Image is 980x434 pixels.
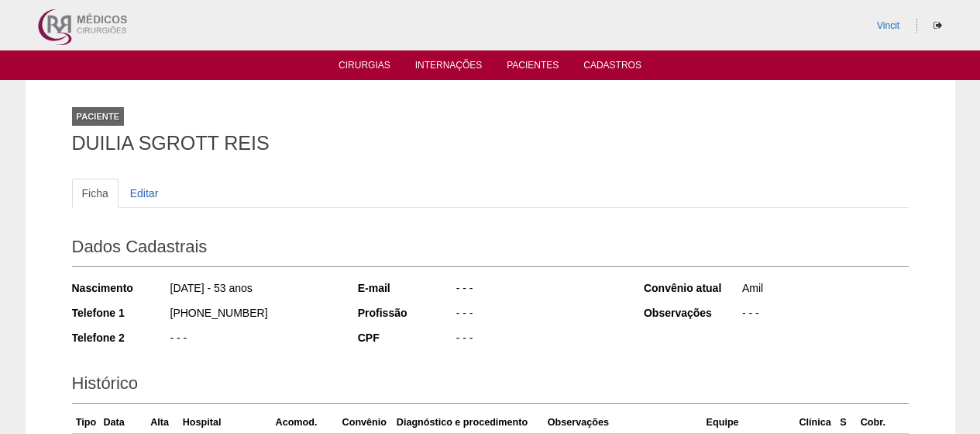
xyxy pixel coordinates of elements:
[358,280,455,296] div: E-mail
[455,330,623,349] div: - - -
[358,305,455,321] div: Profissão
[415,60,483,75] a: Internações
[644,280,741,296] div: Convênio atual
[741,280,909,300] div: Amil
[455,305,623,325] div: - - -
[703,411,796,434] th: Equipe
[358,330,455,345] div: CPF
[72,134,909,153] h1: DUILIA SGROTT REIS
[72,368,909,404] h2: Histórico
[644,305,741,321] div: Observações
[507,60,559,75] a: Pacientes
[140,411,180,434] th: Alta
[169,280,337,300] div: [DATE] - 53 anos
[741,305,909,325] div: - - -
[180,411,273,434] th: Hospital
[169,305,337,325] div: [PHONE_NUMBER]
[455,280,623,300] div: - - -
[72,305,169,321] div: Telefone 1
[100,411,139,434] th: Data
[72,107,125,126] div: Paciente
[877,20,899,31] a: Vincit
[583,60,641,75] a: Cadastros
[169,330,337,349] div: - - -
[273,411,339,434] th: Acomod.
[120,179,169,208] a: Editar
[545,411,703,434] th: Observações
[72,411,101,434] th: Tipo
[394,411,545,434] th: Diagnóstico e procedimento
[72,330,169,345] div: Telefone 2
[934,21,942,30] i: Sair
[72,280,169,296] div: Nascimento
[796,411,837,434] th: Clínica
[339,60,390,75] a: Cirurgias
[72,179,119,208] a: Ficha
[72,231,909,267] h2: Dados Cadastrais
[837,411,857,434] th: S
[339,411,394,434] th: Convênio
[858,411,891,434] th: Cobr.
